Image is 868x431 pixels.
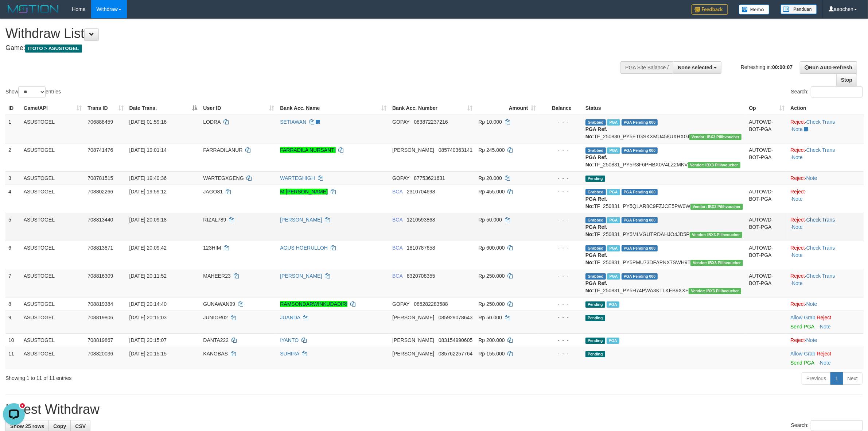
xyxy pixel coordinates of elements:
td: AUTOWD-BOT-PGA [746,185,787,213]
span: 123HIM [203,245,221,251]
td: · · [787,143,864,171]
span: GOPAY [392,119,409,125]
td: TF_250830_PY5ETGSKXMU458UXHXGI [583,115,746,143]
span: LODRA [203,119,220,125]
span: [DATE] 20:15:03 [129,315,167,320]
td: 5 [5,213,21,241]
span: Grabbed [585,119,606,126]
span: Rp 250.000 [478,273,505,279]
span: 708781515 [87,175,113,181]
td: ASUSTOGEL [21,269,85,297]
span: GOPAY [392,175,409,181]
span: 708813440 [87,217,113,223]
span: Marked by aeoros [607,119,620,126]
a: Note [792,196,803,202]
span: PGA Pending [622,119,658,126]
span: Copy 085740363141 to clipboard [439,147,472,153]
img: panduan.png [781,4,817,14]
span: MAHEER23 [203,273,230,279]
th: Bank Acc. Number: activate to sort column ascending [389,101,475,115]
span: Pending [585,176,605,182]
span: Marked by aeotriv [607,245,620,251]
span: Rp 245.000 [478,147,505,153]
td: · · [787,115,864,143]
td: ASUSTOGEL [21,185,85,213]
a: [PERSON_NAME] [280,273,322,279]
td: TF_250831_PY5H74PWA3KTLKEB9XXE [583,269,746,297]
a: Check Trans [806,273,835,279]
span: 708741476 [87,147,113,153]
div: - - - [542,272,579,280]
div: - - - [542,300,579,308]
td: 4 [5,185,21,213]
span: [PERSON_NAME] [392,147,434,153]
span: Rp 455.000 [478,189,505,195]
td: · · [787,213,864,241]
span: Grabbed [585,273,606,280]
a: Reject [790,245,805,251]
a: Check Trans [806,147,835,153]
td: · [787,347,864,369]
td: AUTOWD-BOT-PGA [746,115,787,143]
a: Next [842,372,863,385]
span: Marked by aeotriv [607,273,620,280]
span: Grabbed [585,147,606,154]
span: FARRADILANUR [203,147,242,153]
b: PGA Ref. No: [585,196,607,209]
img: MOTION_logo.png [5,4,61,15]
b: PGA Ref. No: [585,154,607,168]
span: 708819867 [87,337,113,343]
a: JUANDA [280,315,300,320]
span: DANTA222 [203,337,229,343]
a: Reject [790,301,805,307]
span: JUNIOR02 [203,315,228,320]
span: Rp 50.000 [478,315,502,320]
a: Allow Grab [790,315,815,320]
div: PGA Site Balance / [620,61,673,74]
td: TF_250831_PY5PMU73DFAPNX7SWH9T [583,241,746,269]
strong: 00:00:07 [772,64,793,70]
span: [PERSON_NAME] [392,351,434,357]
td: TF_250831_PY5R3F6PHBX0V4LZ2MKV [583,143,746,171]
a: Reject [790,147,805,153]
span: PGA Pending [622,217,658,223]
span: 708819384 [87,301,113,307]
span: · [790,315,817,320]
td: 3 [5,171,21,185]
a: RAMSONDARWINKUDADIRI [280,301,347,307]
div: - - - [542,118,579,126]
a: Allow Grab [790,351,815,357]
span: Rp 155.000 [478,351,505,357]
td: · [787,333,864,347]
span: [DATE] 20:14:40 [129,301,167,307]
div: - - - [542,146,579,154]
th: Op: activate to sort column ascending [746,101,787,115]
span: Copy 1210593868 to clipboard [407,217,435,223]
td: 1 [5,115,21,143]
span: Rp 600.000 [478,245,505,251]
b: PGA Ref. No: [585,252,607,265]
span: Rp 250.000 [478,301,505,307]
td: · [787,297,864,311]
a: Note [806,301,817,307]
span: Rp 10.000 [478,119,502,125]
span: GUNAWAN99 [203,301,235,307]
span: JAGO81 [203,189,223,195]
span: Marked by aeotriv [607,217,620,223]
span: Rp 20.000 [478,175,502,181]
a: Reject [790,217,805,223]
span: BCA [392,245,402,251]
td: 8 [5,297,21,311]
span: CSV [75,423,86,429]
td: ASUSTOGEL [21,143,85,171]
span: Pending [585,338,605,344]
b: PGA Ref. No: [585,224,607,237]
span: Copy 87753621631 to clipboard [414,175,445,181]
select: Showentries [18,86,46,97]
a: Check Trans [806,245,835,251]
a: Check Trans [806,119,835,125]
img: Button%20Memo.svg [739,4,770,15]
a: Note [792,126,803,132]
span: Vendor URL: https://payment5.1velocity.biz [690,204,743,210]
input: Search: [811,86,863,97]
